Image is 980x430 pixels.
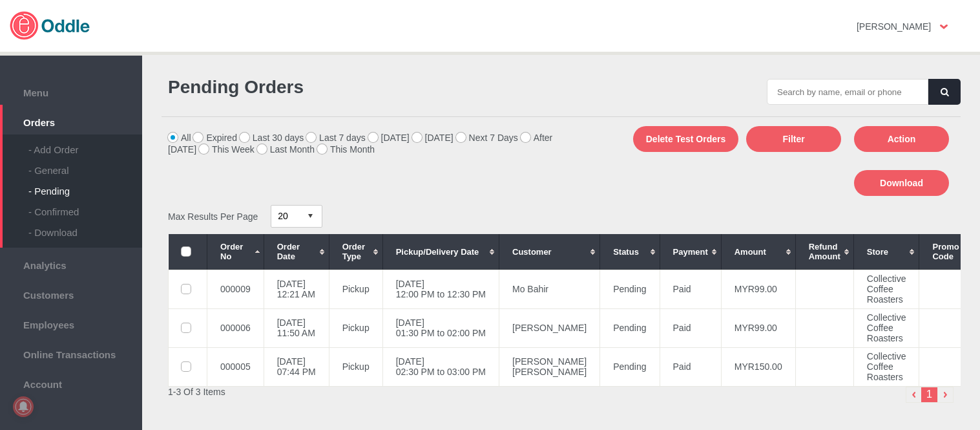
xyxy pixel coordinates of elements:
label: All [168,133,191,143]
td: [DATE] 12:21 AM [264,270,329,308]
td: Mo Bahir [499,270,600,308]
td: Paid [660,270,721,308]
img: right-arrow.png [937,387,954,403]
th: Payment [660,234,721,270]
img: user-option-arrow.png [940,25,948,29]
span: Analytics [6,257,136,271]
td: [DATE] 02:30 PM to 03:00 PM [382,347,499,386]
div: - Download [28,217,142,238]
td: Pending [600,308,660,347]
span: Max Results Per Page [168,211,258,221]
div: - General [28,155,142,176]
span: Menu [6,84,136,98]
td: [DATE] 12:00 PM to 12:30 PM [382,270,499,308]
div: - Confirmed [28,197,142,217]
span: 1-3 Of 3 Items [168,387,225,397]
input: Search by name, email or phone [767,79,928,105]
img: left-arrow-small.png [906,387,922,403]
label: Last Month [257,144,315,155]
td: 000006 [207,308,264,347]
td: [DATE] 01:30 PM to 02:00 PM [382,308,499,347]
span: Customers [6,286,136,301]
div: - Pending [28,176,142,197]
button: Action [854,126,949,152]
th: Order Date [264,234,329,270]
td: 000005 [207,347,264,386]
td: MYR99.00 [721,308,795,347]
td: Pending [600,270,660,308]
label: Expired [193,133,236,143]
li: 1 [921,387,937,403]
label: This Month [317,144,375,155]
td: Pickup [329,347,382,386]
td: Collective Coffee Roasters [853,347,919,386]
th: Status [600,234,660,270]
span: Account [6,376,136,390]
td: [PERSON_NAME] [499,308,600,347]
label: Last 30 days [240,133,304,143]
span: Orders [6,114,136,128]
td: MYR99.00 [721,270,795,308]
td: Collective Coffee Roasters [853,270,919,308]
td: Paid [660,308,721,347]
strong: [PERSON_NAME] [857,21,931,32]
td: Paid [660,347,721,386]
button: Download [854,170,949,196]
td: [DATE] 11:50 AM [264,308,329,347]
td: MYR150.00 [721,347,795,386]
th: Customer [499,234,600,270]
td: 000009 [207,270,264,308]
span: Employees [6,316,136,330]
th: Order No [207,234,264,270]
button: Delete Test Orders [633,126,738,152]
button: Filter [746,126,841,152]
td: Pickup [329,270,382,308]
div: - Add Order [28,134,142,155]
th: Order Type [329,234,382,270]
label: [DATE] [368,133,410,143]
td: Pickup [329,308,382,347]
td: [PERSON_NAME] [PERSON_NAME] [499,347,600,386]
label: [DATE] [412,133,454,143]
span: Online Transactions [6,346,136,360]
th: Amount [721,234,795,270]
td: [DATE] 07:44 PM [264,347,329,386]
h1: Pending Orders [168,77,555,98]
td: Collective Coffee Roasters [853,308,919,347]
th: Pickup/Delivery Date [382,234,499,270]
th: Store [853,234,919,270]
th: Promo Code [919,234,972,270]
td: Pending [600,347,660,386]
label: This Week [199,144,255,155]
label: Next 7 Days [456,133,518,143]
th: Refund Amount [795,234,853,270]
label: Last 7 days [306,133,366,143]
